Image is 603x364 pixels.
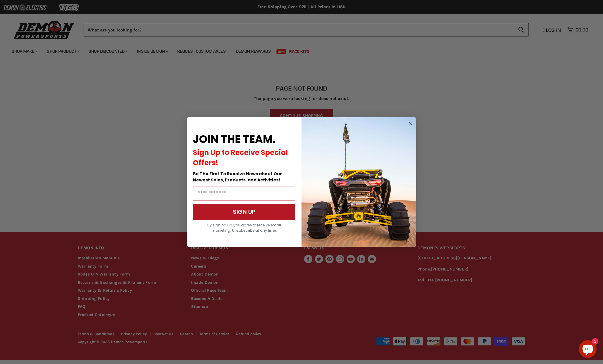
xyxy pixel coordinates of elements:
[193,148,288,168] span: Sign Up to Receive Special Offers!
[207,223,281,233] span: By signing up, you agree to receive email marketing. Unsubscribe at any time.
[407,120,414,127] button: Close dialog
[193,171,282,183] span: Be The First To Receive News about Our Newest Sales, Products, and Activities!
[193,132,275,147] span: JOIN THE TEAM.
[193,204,295,220] button: SIGN UP
[577,340,598,359] inbox-online-store-chat: Shopify online store chat
[193,186,295,201] input: Email Address
[301,117,416,247] img: a9095488-b6e7-41ba-879d-588abfab540b.jpeg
